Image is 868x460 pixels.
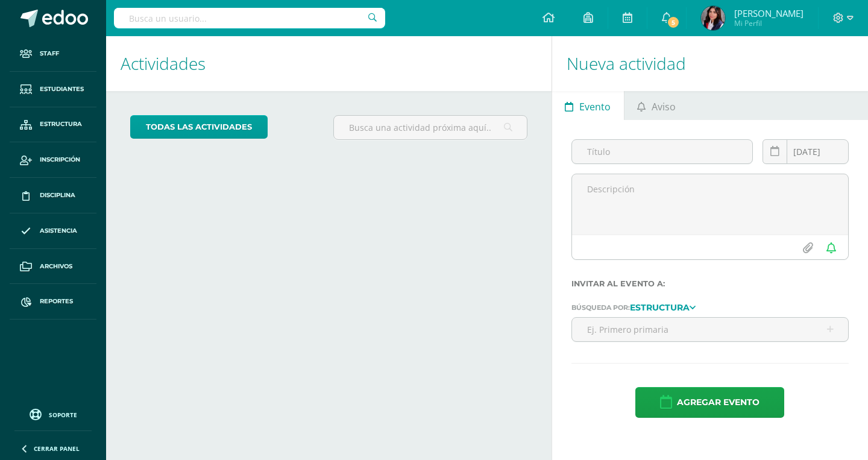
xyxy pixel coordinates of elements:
[552,91,624,120] a: Evento
[14,406,92,422] a: Soporte
[40,119,82,129] span: Estructura
[40,297,73,306] span: Reportes
[630,302,690,313] strong: Estructura
[10,284,96,320] a: Reportes
[130,115,268,139] a: todas las Actividades
[10,72,96,107] a: Estudiantes
[40,191,75,200] span: Disciplina
[10,213,96,249] a: Asistencia
[667,16,680,29] span: 5
[10,36,96,72] a: Staff
[630,303,696,311] a: Estructura
[572,318,848,341] input: Ej. Primero primaria
[49,411,77,419] span: Soporte
[10,178,96,213] a: Disciplina
[40,84,84,94] span: Estudiantes
[10,249,96,285] a: Archivos
[652,92,676,121] span: Aviso
[114,8,385,28] input: Busca un usuario...
[677,388,759,417] span: Agregar evento
[40,226,77,236] span: Asistencia
[40,262,72,271] span: Archivos
[701,6,725,30] img: 331a885a7a06450cabc094b6be9ba622.png
[734,18,804,28] span: Mi Perfil
[567,36,854,91] h1: Nueva actividad
[10,107,96,143] a: Estructura
[40,49,59,58] span: Staff
[334,116,526,139] input: Busca una actividad próxima aquí...
[10,142,96,178] a: Inscripción
[624,91,689,120] a: Aviso
[121,36,537,91] h1: Actividades
[734,7,804,19] span: [PERSON_NAME]
[572,140,753,163] input: Título
[571,279,849,288] label: Invitar al evento a:
[40,155,80,165] span: Inscripción
[571,303,630,312] span: Búsqueda por:
[34,444,80,453] span: Cerrar panel
[635,387,784,418] button: Agregar evento
[763,140,848,163] input: Fecha de entrega
[579,92,611,121] span: Evento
